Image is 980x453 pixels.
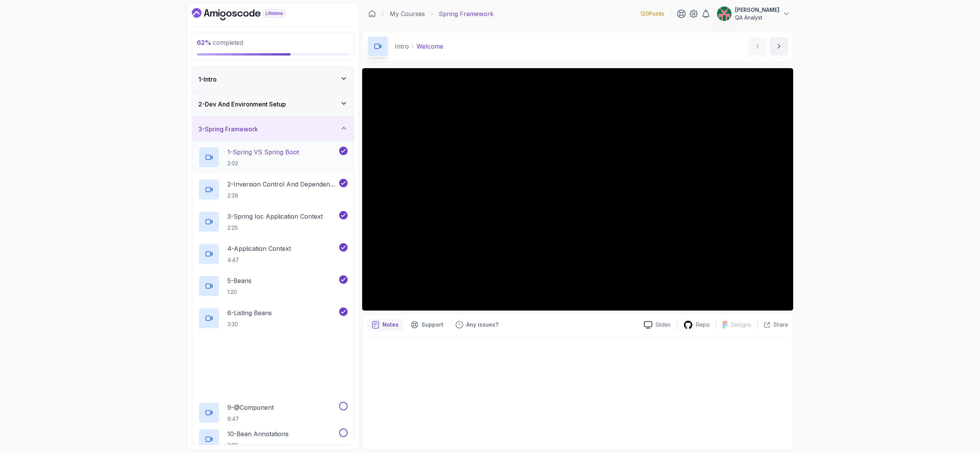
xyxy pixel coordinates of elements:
[198,100,286,109] h3: 2 - Dev And Environment Setup
[197,39,243,46] span: completed
[416,42,443,51] p: Welcome
[640,10,664,18] p: 120 Points
[735,14,779,21] p: QA Analyst
[198,211,348,232] button: 3-Spring Ioc Application Context2:25
[748,37,767,56] button: previous content
[198,243,348,265] button: 4-Application Context4:47
[227,212,323,221] p: 3 - Spring Ioc Application Context
[638,321,677,329] a: Slides
[439,9,493,18] p: Spring Framework
[227,442,289,449] p: 3:28
[368,10,376,18] a: Dashboard
[227,288,252,296] p: 1:20
[192,92,354,116] button: 2-Dev And Environment Setup
[198,307,348,329] button: 6-Listing Beans3:30
[696,321,710,329] p: Repo
[773,321,788,329] p: Share
[362,68,793,311] iframe: 1 - Hi
[717,6,790,21] button: user profile image[PERSON_NAME]QA Analyst
[406,319,448,331] button: Support button
[655,321,671,329] p: Slides
[198,428,348,450] button: 10-Bean Annotations3:28
[198,179,348,200] button: 2-Inversion Control And Dependency Injection2:39
[227,256,291,264] p: 4:47
[421,321,443,329] p: Support
[717,7,732,21] img: user profile image
[451,319,503,331] button: Feedback button
[227,321,272,328] p: 3:30
[227,244,291,253] p: 4 - Application Context
[677,320,716,330] a: Repo
[227,415,274,422] p: 6:47
[227,402,274,412] p: 9 - @Component
[227,192,338,200] p: 2:39
[198,402,348,423] button: 9-@Component6:47
[735,6,779,14] p: [PERSON_NAME]
[770,37,788,56] button: next content
[227,180,338,189] p: 2 - Inversion Control And Dependency Injection
[466,321,498,329] p: Any issues?
[395,42,409,51] p: Intro
[382,321,399,329] p: Notes
[227,308,272,317] p: 6 - Listing Beans
[227,160,299,167] p: 2:02
[227,276,252,285] p: 5 - Beans
[197,39,211,46] span: 62 %
[227,429,289,438] p: 10 - Bean Annotations
[198,147,348,168] button: 1-Spring VS Spring Boot2:02
[390,9,425,18] a: My Courses
[731,321,751,329] p: Designs
[192,67,354,92] button: 1-Intro
[227,147,299,157] p: 1 - Spring VS Spring Boot
[198,124,258,134] h3: 3 - Spring Framework
[757,321,788,329] button: Share
[198,75,217,84] h3: 1 - Intro
[227,224,323,232] p: 2:25
[192,117,354,141] button: 3-Spring Framework
[198,275,348,297] button: 5-Beans1:20
[367,319,403,331] button: notes button
[192,8,303,20] a: Dashboard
